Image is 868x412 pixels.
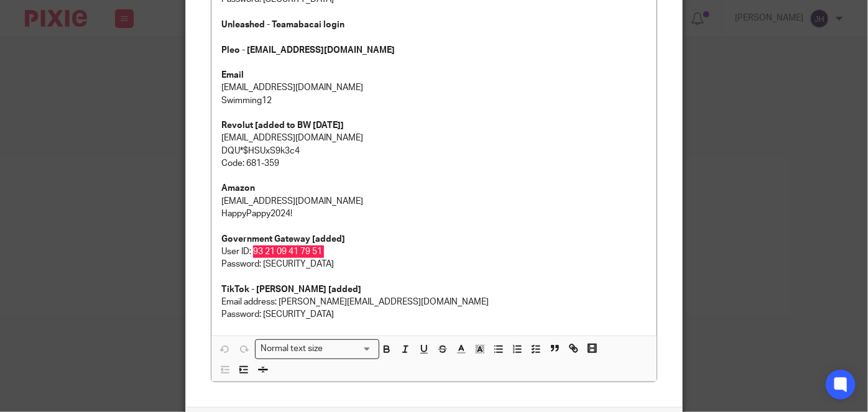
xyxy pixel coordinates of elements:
[221,296,647,321] p: Email address: [PERSON_NAME][EMAIL_ADDRESS][DOMAIN_NAME] Password: [SECURITY_DATA]
[221,157,647,170] p: Code: 681-359
[221,132,647,144] p: [EMAIL_ADDRESS][DOMAIN_NAME]
[221,235,345,244] strong: Government Gateway [added]
[258,342,326,355] span: Normal text size
[221,145,647,157] p: DQU*$HSUxS9k3c4
[221,184,255,193] strong: Amazon
[221,71,244,80] strong: Email
[221,21,344,29] strong: Unleashed - Teamabacai login
[255,339,379,359] div: Search for option
[221,208,647,220] p: HappyPappy2024!
[221,46,395,55] strong: Pleo - [EMAIL_ADDRESS][DOMAIN_NAME]
[327,342,372,355] input: Search for option
[221,121,344,130] strong: Revolut [added to BW [DATE]]
[221,245,647,258] p: User ID: 93 21 09 41 79 51
[221,195,647,208] p: [EMAIL_ADDRESS][DOMAIN_NAME]
[221,81,647,94] p: [EMAIL_ADDRESS][DOMAIN_NAME]
[221,94,647,107] p: Swimming12
[221,285,361,294] strong: TikTok - [PERSON_NAME] [added]
[221,258,647,270] p: Password: [SECURITY_DATA]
